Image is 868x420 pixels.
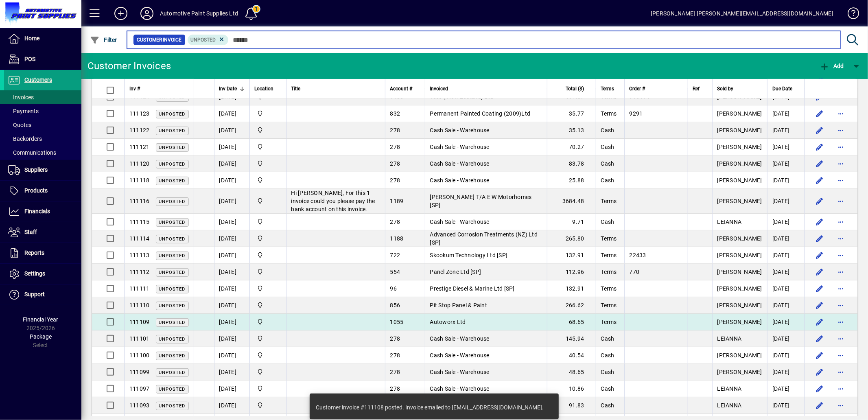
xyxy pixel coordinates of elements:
[8,94,34,101] span: Invoices
[834,315,847,328] button: More options
[4,264,81,284] a: Settings
[547,264,596,280] td: 112.96
[255,401,281,410] span: Automotive Paint Supplies Ltd
[214,280,249,297] td: [DATE]
[717,160,762,167] span: [PERSON_NAME]
[129,235,150,242] span: 111114
[547,247,596,264] td: 132.91
[159,270,186,275] span: Unposted
[255,109,281,118] span: Automotive Paint Supplies Ltd
[390,319,404,325] span: 1055
[159,337,186,342] span: Unposted
[651,7,833,20] div: [PERSON_NAME] [PERSON_NAME][EMAIL_ADDRESS][DOMAIN_NAME]
[547,330,596,347] td: 145.94
[813,195,826,208] button: Edit
[129,269,150,275] span: 111112
[430,110,531,117] span: Permanent Painted Coating (2009)Ltd
[813,382,826,395] button: Edit
[772,84,800,93] div: Due Date
[630,252,646,258] span: 22433
[4,284,81,305] a: Support
[159,162,186,167] span: Unposted
[547,105,596,122] td: 35.77
[813,124,826,137] button: Edit
[214,397,249,414] td: [DATE]
[214,230,249,247] td: [DATE]
[255,367,281,376] span: Automotive Paint Supplies Ltd
[129,144,150,150] span: 111121
[291,190,375,212] span: Hi [PERSON_NAME], For this 1 invoice could you please pay the bank account on this invoice.
[8,108,39,114] span: Payments
[813,215,826,228] button: Edit
[390,144,400,150] span: 278
[291,84,380,93] div: Title
[834,282,847,295] button: More options
[129,402,150,409] span: 111093
[547,314,596,330] td: 68.65
[159,320,186,325] span: Unposted
[834,124,847,137] button: More options
[767,297,805,314] td: [DATE]
[390,198,404,204] span: 1189
[767,230,805,247] td: [DATE]
[255,384,281,393] span: Automotive Paint Supplies Ltd
[4,160,81,180] a: Suppliers
[693,84,707,93] div: Ref
[129,177,150,184] span: 111118
[813,365,826,378] button: Edit
[547,364,596,381] td: 48.65
[834,140,847,153] button: More options
[390,352,400,359] span: 278
[88,33,119,47] button: Filter
[601,335,614,342] span: Cash
[767,247,805,264] td: [DATE]
[129,127,150,133] span: 111122
[717,385,742,392] span: LEIANNA
[566,84,584,93] span: Total ($)
[129,219,150,225] span: 111115
[159,303,186,308] span: Unposted
[24,229,37,235] span: Staff
[547,297,596,314] td: 266.62
[159,95,186,100] span: Unposted
[214,172,249,189] td: [DATE]
[767,155,805,172] td: [DATE]
[129,94,150,100] span: 111124
[214,364,249,381] td: [DATE]
[390,84,413,93] span: Account #
[159,128,186,133] span: Unposted
[717,352,762,359] span: [PERSON_NAME]
[601,127,614,133] span: Cash
[129,252,150,258] span: 111113
[214,247,249,264] td: [DATE]
[601,302,617,308] span: Terms
[834,232,847,245] button: More options
[601,177,614,184] span: Cash
[430,84,448,93] span: Invoiced
[4,222,81,243] a: Staff
[552,84,592,93] div: Total ($)
[390,385,400,392] span: 278
[717,84,762,93] div: Sold by
[159,199,186,204] span: Unposted
[767,264,805,280] td: [DATE]
[214,264,249,280] td: [DATE]
[430,302,488,308] span: Pit Stop Panel & Paint
[255,126,281,135] span: Automotive Paint Supplies Ltd
[390,335,400,342] span: 278
[767,280,805,297] td: [DATE]
[390,219,400,225] span: 278
[159,370,186,375] span: Unposted
[601,252,617,258] span: Terms
[129,335,150,342] span: 111101
[159,353,186,359] span: Unposted
[834,349,847,362] button: More options
[430,177,490,184] span: Cash Sale - Warehouse
[430,127,490,133] span: Cash Sale - Warehouse
[390,84,420,93] div: Account #
[767,122,805,139] td: [DATE]
[159,236,186,242] span: Unposted
[24,35,39,42] span: Home
[601,269,617,275] span: Terms
[214,189,249,214] td: [DATE]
